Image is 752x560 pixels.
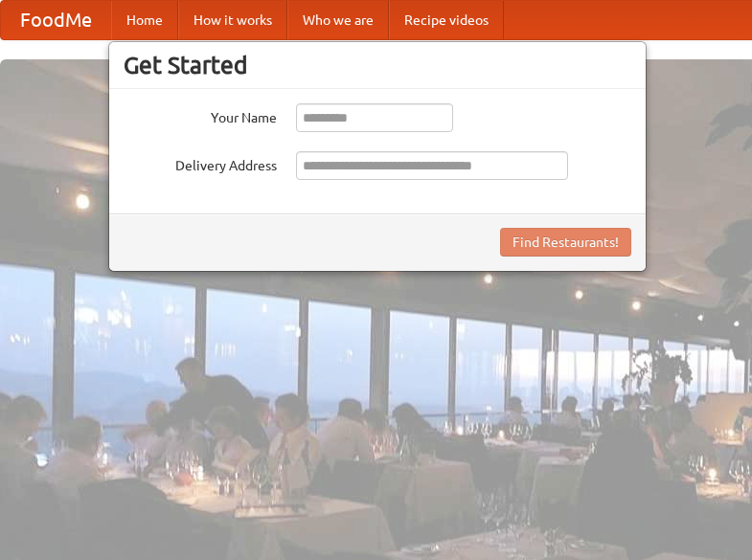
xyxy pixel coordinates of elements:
[124,51,631,79] h3: Get Started
[389,1,504,39] a: Recipe videos
[124,103,277,127] label: Your Name
[287,1,389,39] a: Who we are
[124,151,277,175] label: Delivery Address
[178,1,287,39] a: How it works
[1,1,111,39] a: FoodMe
[111,1,178,39] a: Home
[500,228,631,257] button: Find Restaurants!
